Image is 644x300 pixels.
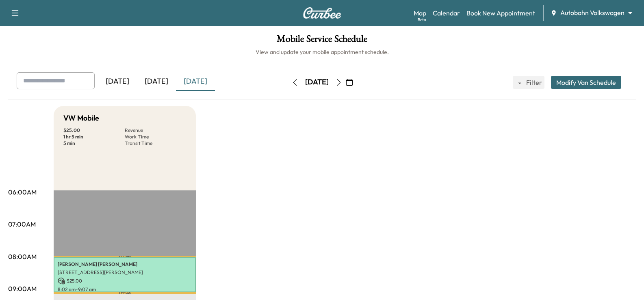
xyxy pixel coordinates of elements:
div: [DATE] [137,72,176,91]
p: Travel [54,256,196,257]
a: Book New Appointment [466,8,535,18]
p: $ 25.00 [58,277,192,285]
p: 06:00AM [8,187,37,197]
div: Beta [418,17,426,23]
a: Calendar [433,8,460,18]
h1: Mobile Service Schedule [8,34,636,48]
p: $ 25.00 [63,127,125,134]
p: Revenue [125,127,186,134]
p: 07:00AM [8,219,36,229]
div: [DATE] [305,77,329,87]
div: [DATE] [98,72,137,91]
div: [DATE] [176,72,215,91]
p: 1 hr 5 min [63,134,125,140]
p: Transit Time [125,140,186,147]
p: Work Time [125,134,186,140]
p: [PERSON_NAME] [PERSON_NAME] [58,261,192,268]
button: Modify Van Schedule [551,76,621,89]
span: Autobahn Volkswagen [560,8,624,17]
h5: VW Mobile [63,112,99,124]
p: [STREET_ADDRESS][PERSON_NAME] [58,269,192,276]
a: MapBeta [414,8,426,18]
p: 5 min [63,140,125,147]
span: Filter [526,78,541,87]
p: 08:00AM [8,252,37,261]
p: 09:00AM [8,284,37,294]
img: Curbee Logo [303,7,342,19]
p: Travel [54,292,196,294]
h6: View and update your mobile appointment schedule. [8,48,636,56]
button: Filter [513,76,544,89]
p: 8:02 am - 9:07 am [58,286,192,293]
